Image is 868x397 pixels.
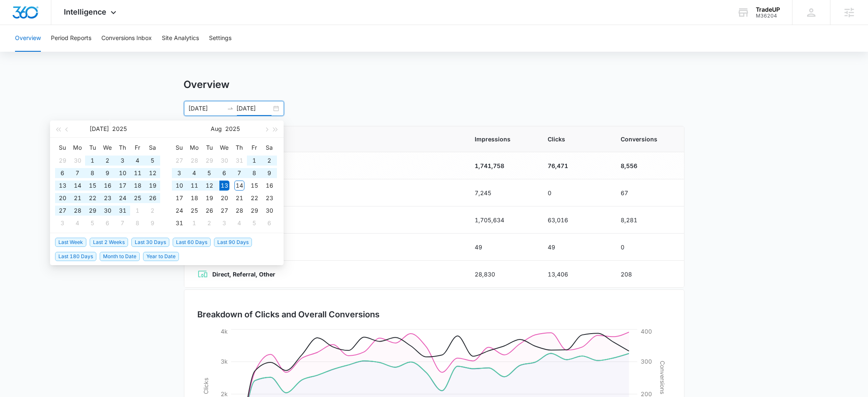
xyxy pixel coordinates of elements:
td: 8,556 [611,152,684,179]
div: 4 [73,218,83,228]
button: Site Analytics [162,25,199,52]
div: 25 [189,206,199,216]
div: 12 [204,181,214,191]
td: 2025-07-06 [55,167,70,179]
span: Last 60 Days [173,238,211,247]
div: 2 [264,156,274,166]
div: 6 [58,168,68,178]
div: 9 [148,218,158,228]
td: 2025-07-09 [100,167,115,179]
div: 26 [148,193,158,203]
div: 28 [73,206,83,216]
div: 5 [204,168,214,178]
td: 2025-08-05 [202,167,217,179]
div: 22 [249,193,259,203]
strong: Direct, Referral, Other [213,271,276,278]
td: 2025-07-23 [100,192,115,204]
div: 5 [148,156,158,166]
td: 2025-07-30 [217,154,232,167]
td: 2025-07-22 [85,192,100,204]
td: 49 [538,234,611,261]
td: 13,406 [538,261,611,288]
td: 2025-08-04 [187,167,202,179]
th: Fr [247,141,262,154]
span: to [227,105,234,112]
div: 17 [174,193,184,203]
div: 29 [88,206,98,216]
td: 2025-07-15 [85,179,100,192]
button: 2025 [113,121,127,137]
span: Month to Date [100,252,140,261]
td: 2025-08-05 [85,217,100,229]
td: 67 [611,179,684,206]
div: 27 [174,156,184,166]
td: 2025-08-22 [247,192,262,204]
td: 2025-08-29 [247,204,262,217]
div: 13 [58,181,68,191]
div: 31 [118,206,128,216]
div: 4 [234,218,244,228]
td: 2025-07-12 [145,167,160,179]
div: 11 [189,181,199,191]
div: 31 [234,156,244,166]
th: Tu [202,141,217,154]
td: 0 [538,179,611,206]
span: Last 2 Weeks [90,238,128,247]
div: 31 [174,218,184,228]
div: 3 [219,218,229,228]
td: 2025-08-13 [217,179,232,192]
div: 29 [204,156,214,166]
td: 2025-08-15 [247,179,262,192]
td: 2025-08-23 [262,192,277,204]
tspan: 300 [641,358,652,365]
div: 15 [249,181,259,191]
div: 3 [118,156,128,166]
span: Impressions [475,135,528,143]
div: 21 [73,193,83,203]
td: 2025-08-10 [172,179,187,192]
span: Last 90 Days [214,238,252,247]
td: 2025-08-01 [130,204,145,217]
div: 6 [219,168,229,178]
div: 1 [88,156,98,166]
td: 2025-08-03 [55,217,70,229]
td: 2025-08-11 [187,179,202,192]
td: 2025-08-06 [100,217,115,229]
div: 23 [264,193,274,203]
td: 2025-08-06 [217,167,232,179]
div: 16 [264,181,274,191]
div: 18 [189,193,199,203]
td: 2025-08-31 [172,217,187,229]
div: 14 [234,181,244,191]
div: 17 [118,181,128,191]
td: 2025-08-04 [70,217,85,229]
button: Period Reports [51,25,91,52]
td: 2025-08-18 [187,192,202,204]
th: Su [172,141,187,154]
td: 2025-09-04 [232,217,247,229]
td: 2025-08-24 [172,204,187,217]
td: 2025-08-14 [232,179,247,192]
td: 2025-07-28 [187,154,202,167]
td: 2025-08-28 [232,204,247,217]
tspan: 4k [221,328,228,335]
td: 2025-08-25 [187,204,202,217]
th: Tu [85,141,100,154]
td: 2025-07-27 [55,204,70,217]
input: Start date [189,104,224,113]
div: 27 [58,206,68,216]
div: 7 [234,168,244,178]
th: Mo [70,141,85,154]
div: account id [756,13,780,19]
td: 2025-09-05 [247,217,262,229]
td: 2025-07-25 [130,192,145,204]
h1: Overview [184,78,230,91]
td: 2025-08-17 [172,192,187,204]
td: 2025-09-06 [262,217,277,229]
th: Sa [262,141,277,154]
td: 0 [611,234,684,261]
button: Overview [15,25,41,52]
td: 2025-07-03 [115,154,130,167]
div: 7 [118,218,128,228]
td: 2025-07-31 [232,154,247,167]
